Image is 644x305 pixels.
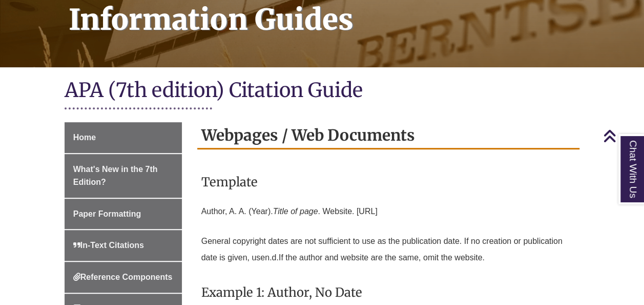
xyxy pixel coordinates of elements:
h2: Webpages / Web Documents [197,122,580,149]
em: Title of page [273,207,318,216]
h3: Example 1: Author, No Date [201,280,576,304]
a: In-Text Citations [65,230,182,261]
h1: APA (7th edition) Citation Guide [65,78,580,105]
a: Reference Components [65,262,182,293]
a: Paper Formatting [65,199,182,230]
span: What's New in the 7th Edition? [73,165,158,187]
span: In-Text Citations [73,241,144,250]
p: Author, A. A. (Year). . Website. [URL] [201,199,576,224]
span: Reference Components [73,273,173,281]
a: What's New in the 7th Edition? [65,154,182,198]
a: Home [65,122,182,153]
a: Back to Top [603,129,641,143]
p: General copyright dates are not sufficient to use as the publication date. If no creation or publ... [201,229,576,270]
span: Paper Formatting [73,209,141,218]
span: n.d. [265,253,279,262]
h3: Template [201,170,576,194]
span: Home [73,133,96,142]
